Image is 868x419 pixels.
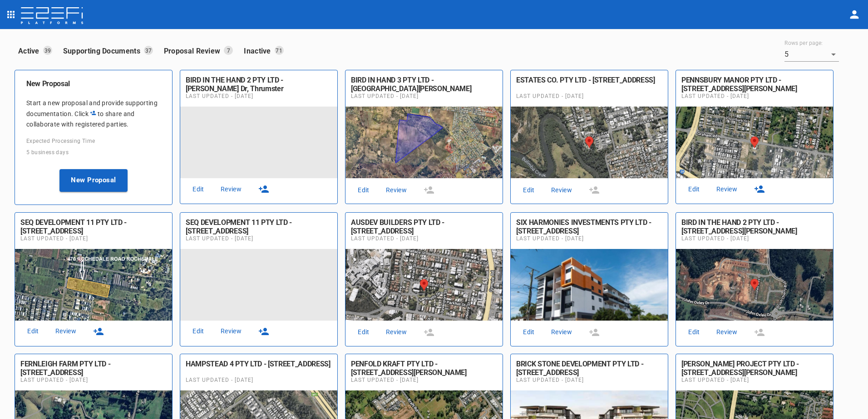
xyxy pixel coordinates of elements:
div: AUSDEV BUILDERS PTY LTD - [STREET_ADDRESS] [351,218,497,235]
div: BIRD IN THE HAND 2 PTY LTD - [PERSON_NAME] Dr, Thrumster [186,76,332,93]
a: Review [382,326,411,338]
img: Proposal Image [511,249,668,321]
label: Rows per page: [784,39,823,47]
img: Proposal Image [676,107,833,178]
h6: BIRD IN THE HAND 2 PTY LTD - John Oxley Dr, Thrumster [186,76,332,93]
a: Review [382,184,411,196]
span: Last Updated - [DATE] [681,377,828,383]
h6: BRIDGEMAN PROJECT PTY LTD - 11 Desertrose Cres, Bridgeman Downs [681,360,828,377]
h6: SEQ DEVELOPMENT 11 PTY LTD - 470 Rochedale Rd, Rochedale [186,218,332,235]
a: Review [712,326,741,338]
div: ESTATES CO. PTY LTD - [STREET_ADDRESS] [516,76,662,84]
div: BIRD IN THE HAND 2 PTY LTD - [STREET_ADDRESS][PERSON_NAME] [681,218,828,235]
a: Review [217,183,246,195]
div: 5 [784,47,839,62]
div: [PERSON_NAME] PROJECT PTY LTD - [STREET_ADDRESS][PERSON_NAME][PERSON_NAME] [681,360,828,385]
h6: SEQ DEVELOPMENT 11 PTY LTD - 470 Rochedale Rd, Rochedale [20,218,167,235]
h6: BRICK STONE DEVELOPMENT PTY LTD - 580 Nerang Broadbeach Rd, Carrara [516,360,662,377]
span: Last Updated - [DATE] [516,93,662,99]
a: Review [217,325,246,337]
p: 7 [224,46,233,55]
h6: AUSDEV BUILDERS PTY LTD - 23 Sammells Dr, Chermside [351,218,497,235]
h6: HAMPSTEAD 4 PTY LTD - 15 Aramis Pl, Nudgee [186,360,332,377]
span: Last Updated - [DATE] [20,377,167,383]
span: Last Updated - [DATE] [516,377,662,383]
p: 39 [43,46,52,55]
a: Edit [680,326,709,338]
img: Proposal Image [345,107,503,178]
a: Edit [514,184,543,196]
div: BRICK STONE DEVELOPMENT PTY LTD - [STREET_ADDRESS] [516,360,662,377]
a: Edit [349,326,378,338]
span: Last Updated - [DATE] [186,377,332,383]
a: Review [51,325,80,337]
span: Last Updated - [DATE] [681,93,828,99]
span: Last Updated - [DATE] [516,235,662,242]
img: Proposal Image [345,249,503,321]
p: Active [18,46,43,56]
h6: PENNSBURY MANOR PTY LTD - 206 Graham Rd, Bridgeman Downs [681,76,828,93]
div: PENFOLD KRAFT PTY LTD - [STREET_ADDRESS][PERSON_NAME] [351,360,497,377]
div: FERNLEIGH FARM PTY LTD - [STREET_ADDRESS] [20,360,167,377]
h6: PENFOLD KRAFT PTY LTD - 85 Kraft Rd, Pallara [351,360,497,377]
div: PENNSBURY MANOR PTY LTD - [STREET_ADDRESS][PERSON_NAME][PERSON_NAME][PERSON_NAME] [681,76,828,102]
p: Start a new proposal and provide supporting documentation. Click to share and collaborate with re... [26,98,161,130]
h6: New Proposal [26,79,161,88]
div: SEQ DEVELOPMENT 11 PTY LTD - [STREET_ADDRESS] [186,218,332,235]
span: Last Updated - [DATE] [351,93,497,99]
span: Last Updated - [DATE] [351,377,497,383]
span: Last Updated - [DATE] [681,235,828,242]
h6: ESTATES CO. PTY LTD - 112 Gross Ave, Hemmant [516,76,662,93]
a: Review [712,183,741,195]
a: Edit [19,325,48,337]
p: Supporting Documents [63,46,144,56]
button: New Proposal [59,169,128,192]
img: Proposal Image [15,249,172,321]
h6: FERNLEIGH FARM PTY LTD - 663 Fernleigh Rd, Brooklet [20,360,167,377]
a: Edit [680,183,709,195]
a: Review [547,184,576,196]
img: Proposal Image [676,249,833,321]
a: Review [547,326,576,338]
h6: BIRD IN HAND 3 PTY LTD - Cnr Browne Rd & Highfields Rd, Highfields [351,76,497,93]
a: Edit [184,325,213,337]
span: Last Updated - [DATE] [351,235,497,242]
p: Inactive [244,46,274,56]
h6: SIX HARMONIES INVESTMENTS PTY LTD - 3 Grout Street, MacGregor [516,218,662,235]
div: BIRD IN HAND 3 PTY LTD - [GEOGRAPHIC_DATA][PERSON_NAME] [351,76,497,93]
div: SIX HARMONIES INVESTMENTS PTY LTD - [STREET_ADDRESS] [516,218,662,235]
a: Edit [514,326,543,338]
span: Expected Processing Time 5 business days [26,138,95,156]
span: Last Updated - [DATE] [186,93,332,99]
p: Proposal Review [164,46,224,56]
a: Edit [184,183,213,195]
img: Proposal Image [511,107,668,178]
div: HAMPSTEAD 4 PTY LTD - [STREET_ADDRESS] [186,360,332,368]
a: Edit [349,184,378,196]
span: Last Updated - [DATE] [20,235,167,242]
h6: BIRD IN THE HAND 2 PTY LTD - 344 John Oxley Dr, Thrumster [681,218,828,235]
p: 37 [144,46,153,55]
div: SEQ DEVELOPMENT 11 PTY LTD - [STREET_ADDRESS] [20,218,167,235]
p: 71 [275,46,284,55]
span: Last Updated - [DATE] [186,235,332,242]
